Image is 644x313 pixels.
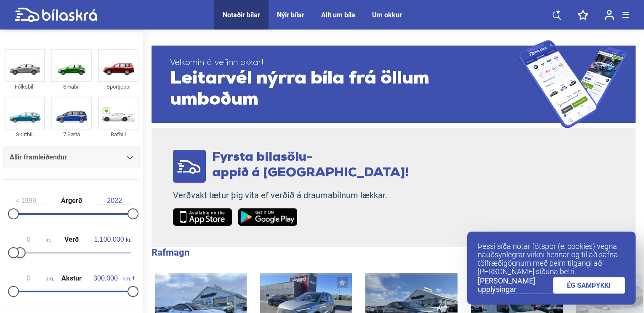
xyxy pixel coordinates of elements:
span: Akstur [59,275,84,282]
span: km. [89,275,131,282]
a: Nýir bílar [277,11,304,19]
div: Rafbíll [98,130,138,139]
a: Allt um bíla [321,11,355,19]
span: Allir framleiðendur [10,151,67,163]
span: kr. [92,236,131,243]
div: Fólksbíll [5,82,45,92]
span: Leitarvél nýrra bíla frá öllum umboðum [170,68,518,111]
div: 7 Sæta [51,130,92,139]
p: Þessi síða notar fótspor (e. cookies) vegna nauðsynlegrar virkni hennar og til að safna tölfræðig... [478,242,625,276]
img: user-login.svg [605,10,614,20]
a: [PERSON_NAME] upplýsingar [478,277,553,294]
span: Verð [62,236,81,243]
span: km. [12,275,54,282]
span: Velkomin á vefinn okkar! [170,58,518,68]
a: ÉG SAMÞYKKI [553,277,625,294]
a: Velkomin á vefinn okkar!Leitarvél nýrra bíla frá öllum umboðum [152,40,636,128]
b: Rafmagn [152,247,189,258]
div: Skutbíll [5,130,45,139]
a: Notaðir bílar [223,11,260,19]
span: Fyrsta bílasölu- appið á [GEOGRAPHIC_DATA]! [212,151,409,180]
p: Verðvakt lætur þig vita ef verðið á draumabílnum lækkar. [173,190,409,201]
span: kr. [12,236,51,243]
div: Sportjeppi [98,82,138,92]
span: Árgerð [59,197,84,204]
div: Smábíl [51,82,92,92]
a: Um okkur [372,11,402,19]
